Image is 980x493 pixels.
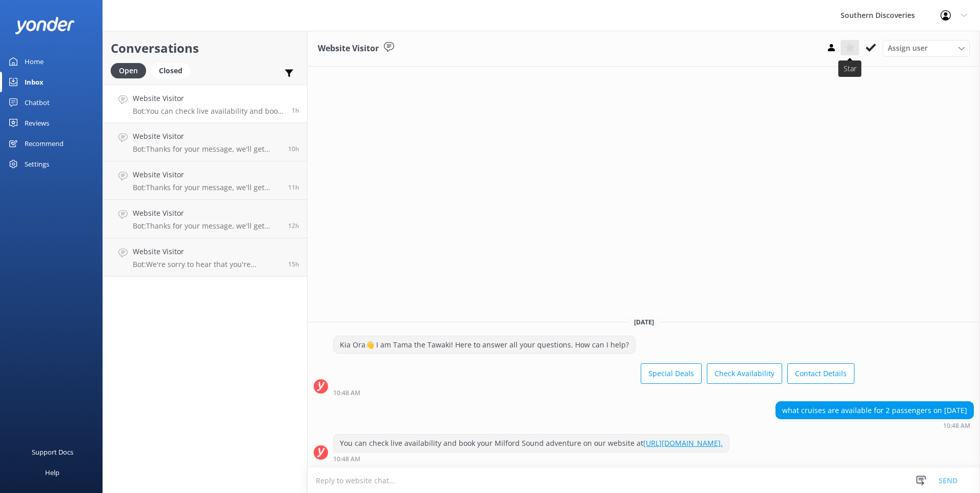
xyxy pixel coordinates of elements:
h3: Website Visitor [318,42,379,55]
h4: Website Visitor [133,208,280,219]
p: Bot: Thanks for your message, we'll get back to you as soon as we can. You're also welcome to kee... [133,183,280,192]
div: 10:48am 17-Aug-2025 (UTC +12:00) Pacific/Auckland [333,455,729,462]
a: Open [111,65,151,76]
div: what cruises are available for 2 passengers on [DATE] [776,402,973,419]
span: 01:14am 17-Aug-2025 (UTC +12:00) Pacific/Auckland [288,183,299,192]
h4: Website Visitor [133,169,280,180]
img: yonder-white-logo.png [15,17,74,34]
a: Website VisitorBot:You can check live availability and book your Milford Sound adventure on our w... [103,85,307,123]
p: Bot: Thanks for your message, we'll get back to you as soon as we can. You're also welcome to kee... [133,221,280,231]
p: Bot: You can check live availability and book your Milford Sound adventure on our website at [URL... [133,107,284,116]
button: Contact Details [787,363,854,384]
div: Inbox [25,72,44,92]
button: Check Availability [707,363,782,384]
div: Assign User [883,40,970,56]
strong: 10:48 AM [333,456,360,462]
h4: Website Visitor [133,93,284,104]
div: You can check live availability and book your Milford Sound adventure on our website at [334,435,729,452]
a: Website VisitorBot:Thanks for your message, we'll get back to you as soon as we can. You're also ... [103,200,307,238]
span: 10:48am 17-Aug-2025 (UTC +12:00) Pacific/Auckland [292,106,299,115]
h2: Conversations [111,38,299,58]
div: Home [25,51,44,72]
div: Open [111,63,146,78]
div: Closed [151,63,190,78]
span: 01:41am 17-Aug-2025 (UTC +12:00) Pacific/Auckland [288,145,299,153]
a: Website VisitorBot:We're sorry to hear that you're encountering issues with our website. Please f... [103,238,307,277]
a: Website VisitorBot:Thanks for your message, we'll get back to you as soon as we can. You're also ... [103,161,307,200]
button: Special Deals [641,363,702,384]
div: 10:48am 17-Aug-2025 (UTC +12:00) Pacific/Auckland [775,422,974,429]
div: Support Docs [32,442,73,462]
a: [URL][DOMAIN_NAME]. [643,438,723,448]
div: Help [45,462,59,483]
div: Kia Ora👋 I am Tama the Tawaki! Here to answer all your questions. How can I help? [334,336,635,354]
h4: Website Visitor [133,131,280,142]
span: [DATE] [628,318,660,326]
span: Assign user [888,43,928,54]
span: 12:26am 17-Aug-2025 (UTC +12:00) Pacific/Auckland [288,221,299,230]
div: Chatbot [25,92,50,113]
a: Closed [151,65,195,76]
div: 10:48am 17-Aug-2025 (UTC +12:00) Pacific/Auckland [333,389,854,396]
p: Bot: Thanks for your message, we'll get back to you as soon as we can. You're also welcome to kee... [133,145,280,154]
span: 09:18pm 16-Aug-2025 (UTC +12:00) Pacific/Auckland [288,260,299,269]
div: Settings [25,154,49,174]
div: Reviews [25,113,49,133]
div: Recommend [25,133,64,154]
strong: 10:48 AM [943,423,970,429]
p: Bot: We're sorry to hear that you're encountering issues with our website. Please feel free to co... [133,260,280,269]
strong: 10:48 AM [333,390,360,396]
a: Website VisitorBot:Thanks for your message, we'll get back to you as soon as we can. You're also ... [103,123,307,161]
h4: Website Visitor [133,246,280,257]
